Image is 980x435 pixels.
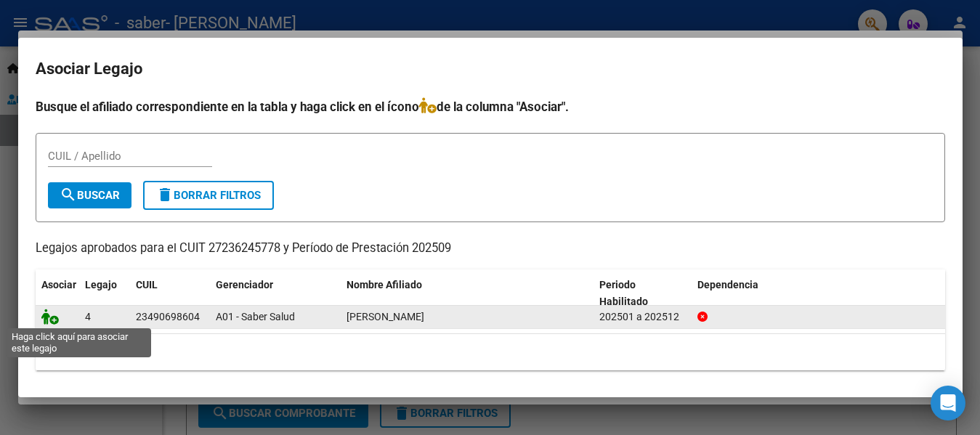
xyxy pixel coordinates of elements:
[60,186,77,203] mat-icon: search
[599,309,686,325] div: 202501 a 202512
[216,279,273,290] span: Gerenciador
[60,189,120,202] span: Buscar
[79,269,130,317] datatable-header-cell: Legajo
[36,269,79,317] datatable-header-cell: Asociar
[599,279,648,307] span: Periodo Habilitado
[85,311,91,322] span: 4
[85,279,117,290] span: Legajo
[36,55,945,83] h2: Asociar Legajo
[41,279,76,290] span: Asociar
[347,311,424,322] span: MATTERA JULIANA
[210,269,341,317] datatable-header-cell: Gerenciador
[931,386,965,420] div: Open Intercom Messenger
[130,269,210,317] datatable-header-cell: CUIL
[697,279,758,290] span: Dependencia
[216,311,295,322] span: A01 - Saber Salud
[156,189,261,202] span: Borrar Filtros
[36,334,945,370] div: 1 registros
[143,181,274,210] button: Borrar Filtros
[156,186,174,203] mat-icon: delete
[36,240,945,258] p: Legajos aprobados para el CUIT 27236245778 y Período de Prestación 202509
[36,97,945,116] h4: Busque el afiliado correspondiente en la tabla y haga click en el ícono de la columna "Asociar".
[48,182,131,208] button: Buscar
[692,269,945,317] datatable-header-cell: Dependencia
[136,279,158,290] span: CUIL
[136,309,200,325] div: 23490698604
[347,279,422,290] span: Nombre Afiliado
[341,269,594,317] datatable-header-cell: Nombre Afiliado
[594,269,692,317] datatable-header-cell: Periodo Habilitado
